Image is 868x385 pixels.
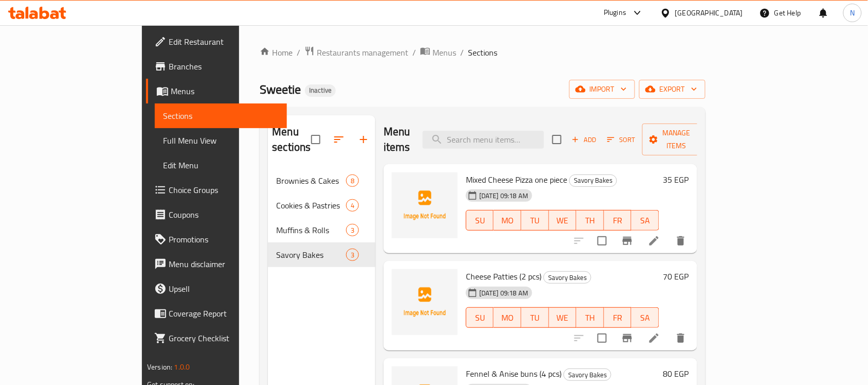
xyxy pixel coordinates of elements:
span: SA [636,213,655,228]
div: Brownies & Cakes8 [268,168,375,193]
span: TU [526,213,545,228]
span: SU [471,213,490,228]
h6: 80 EGP [663,366,689,381]
span: Cookies & Pastries [276,199,346,212]
button: WE [549,307,577,328]
button: FR [604,307,632,328]
span: Add item [568,132,601,148]
span: Sections [468,46,497,59]
button: Add section [351,127,376,152]
a: Menus [146,79,287,103]
button: SU [466,307,494,328]
a: Edit Menu [155,153,287,178]
input: search [423,131,544,149]
div: Muffins & Rolls [276,224,346,236]
span: Menus [432,46,456,59]
span: Mixed Cheese Pizza one piece [466,172,567,187]
div: items [346,249,359,261]
button: SA [631,307,659,328]
div: Plugins [604,7,626,19]
a: Branches [146,54,287,79]
span: SU [471,310,490,325]
span: Menus [171,85,279,97]
span: MO [498,310,517,325]
a: Edit Restaurant [146,29,287,54]
h2: Menu items [384,124,410,155]
span: Sort sections [327,127,351,152]
img: Mixed Cheese Pizza one piece [392,172,458,238]
button: delete [668,229,693,253]
button: Sort [605,132,638,148]
div: Savory Bakes [544,271,591,284]
span: Fennel & Anise buns (4 pcs) [466,366,562,381]
button: export [639,80,706,99]
span: TH [581,310,600,325]
a: Edit menu item [648,332,660,344]
span: [DATE] 09:18 AM [475,191,532,201]
button: TU [521,210,549,231]
div: [GEOGRAPHIC_DATA] [675,7,743,19]
div: Inactive [305,84,336,97]
span: Inactive [305,86,336,95]
a: Promotions [146,227,287,252]
div: Muffins & Rolls3 [268,218,375,242]
span: 4 [347,201,358,211]
span: Menu disclaimer [169,258,279,270]
span: Choice Groups [169,184,279,196]
span: Edit Menu [163,159,279,171]
span: Select to update [591,230,613,252]
span: Brownies & Cakes [276,174,346,187]
span: Select to update [591,327,613,349]
span: Sections [163,110,279,122]
div: Savory Bakes3 [268,242,375,267]
span: Manage items [650,127,703,152]
span: [DATE] 09:18 AM [475,288,532,298]
button: WE [549,210,577,231]
span: Coupons [169,208,279,221]
button: Add [568,132,601,148]
span: 8 [347,176,358,186]
button: delete [668,326,693,351]
a: Restaurants management [304,46,408,59]
a: Full Menu View [155,128,287,153]
button: TH [576,307,604,328]
button: MO [494,307,521,328]
div: Cookies & Pastries4 [268,193,375,218]
button: SU [466,210,494,231]
span: WE [553,310,573,325]
li: / [297,46,300,59]
button: Branch-specific-item [615,326,640,351]
a: Edit menu item [648,235,660,247]
span: 3 [347,250,358,260]
span: Sort items [601,132,642,148]
div: Savory Bakes [276,249,346,261]
nav: breadcrumb [260,46,705,59]
span: Grocery Checklist [169,332,279,344]
button: TH [576,210,604,231]
span: WE [553,213,573,228]
li: / [412,46,416,59]
img: Cheese Patties (2 pcs) [392,269,458,335]
span: 3 [347,225,358,235]
span: Upsell [169,283,279,295]
span: N [850,7,855,19]
a: Grocery Checklist [146,326,287,351]
button: Manage items [642,124,711,155]
span: Edit Restaurant [169,36,279,48]
button: import [569,80,635,99]
button: MO [494,210,521,231]
span: MO [498,213,517,228]
span: Cheese Patties (2 pcs) [466,269,541,284]
div: Savory Bakes [564,369,611,381]
li: / [460,46,464,59]
span: Add [570,134,598,146]
a: Coupons [146,202,287,227]
span: TH [581,213,600,228]
button: SA [631,210,659,231]
button: Branch-specific-item [615,229,640,253]
span: Savory Bakes [570,174,617,186]
h2: Menu sections [272,124,311,155]
div: items [346,224,359,236]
